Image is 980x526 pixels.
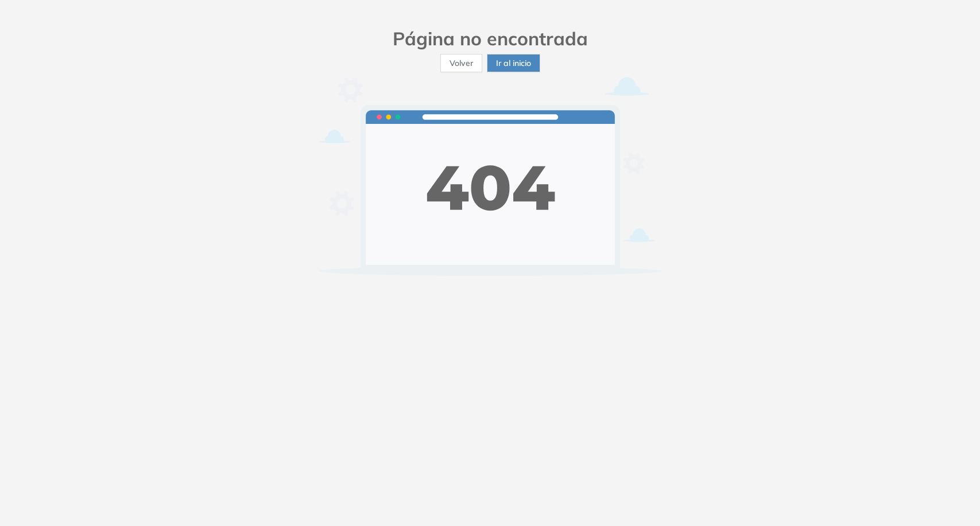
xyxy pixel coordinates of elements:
[440,54,482,72] button: Volver
[487,54,540,72] button: Ir al inicio
[318,28,663,49] h2: Página no encontrada
[450,57,473,69] span: Volver
[318,77,663,275] img: error
[496,57,531,69] span: Ir al inicio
